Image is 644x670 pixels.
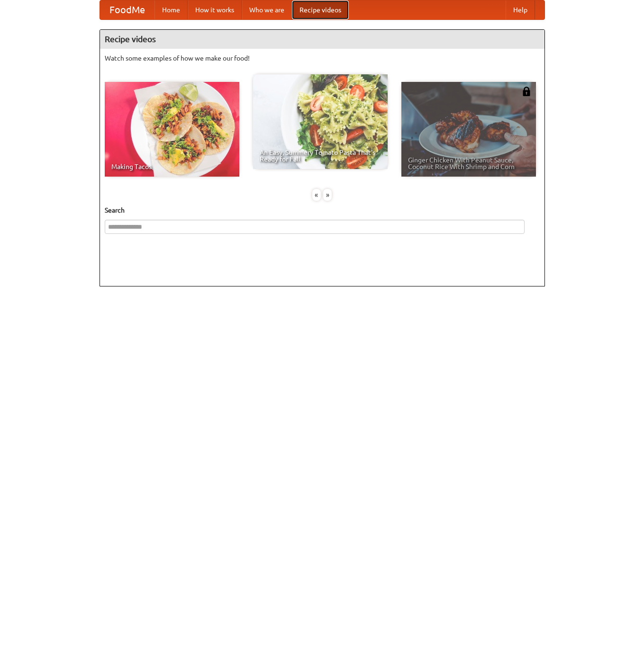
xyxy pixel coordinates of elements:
a: Making Tacos [105,82,239,177]
div: « [312,189,321,201]
a: Recipe videos [292,0,349,19]
h4: Recipe videos [100,30,544,49]
span: An Easy, Summery Tomato Pasta That's Ready for Fall [260,149,381,162]
img: 483408.png [522,87,531,96]
a: An Easy, Summery Tomato Pasta That's Ready for Fall [253,74,388,169]
a: FoodMe [100,0,154,19]
a: Home [154,0,188,19]
p: Watch some examples of how we make our food! [105,54,540,63]
div: » [323,189,332,201]
h5: Search [105,205,540,215]
span: Making Tacos [111,163,233,170]
a: Help [506,0,535,19]
a: How it works [188,0,242,19]
a: Who we are [242,0,292,19]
